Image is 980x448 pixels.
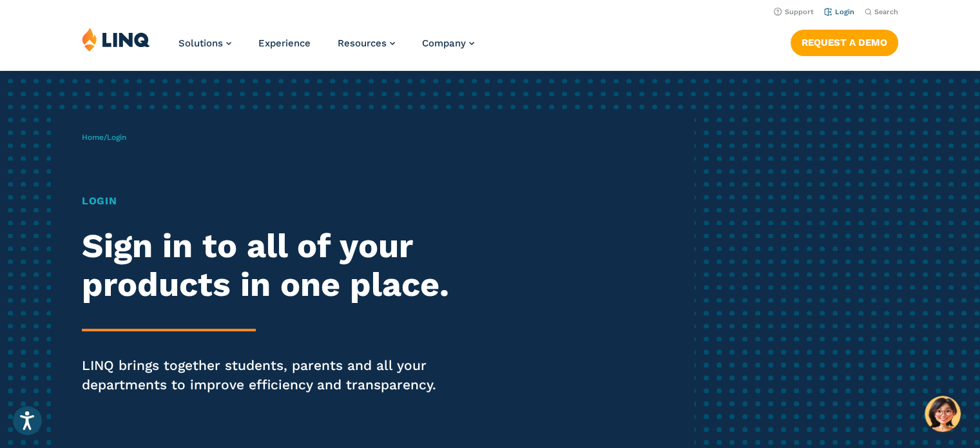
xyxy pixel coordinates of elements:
[82,193,459,209] h1: Login
[258,37,311,49] a: Experience
[422,37,474,49] a: Company
[791,30,898,55] a: Request a Demo
[774,8,814,16] a: Support
[791,27,898,55] nav: Button Navigation
[865,7,898,17] button: Open Search Bar
[82,133,126,142] span: /
[178,37,223,49] span: Solutions
[874,8,898,16] span: Search
[178,27,474,70] nav: Primary Navigation
[422,37,466,49] span: Company
[107,133,126,142] span: Login
[82,356,459,394] p: LINQ brings together students, parents and all your departments to improve efficiency and transpa...
[82,227,459,304] h2: Sign in to all of your products in one place.
[338,37,387,49] span: Resources
[82,133,104,142] a: Home
[925,396,961,432] button: Hello, have a question? Let’s chat.
[338,37,395,49] a: Resources
[82,27,150,52] img: LINQ | K‑12 Software
[824,8,854,16] a: Login
[178,37,231,49] a: Solutions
